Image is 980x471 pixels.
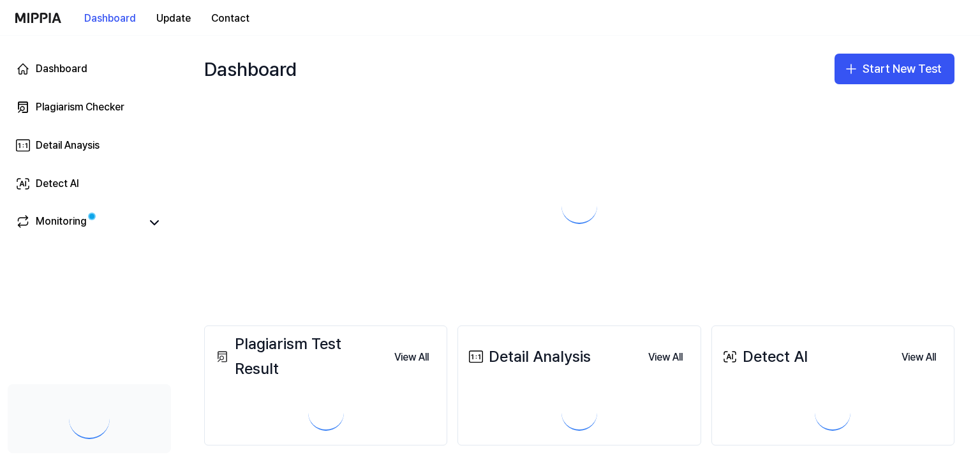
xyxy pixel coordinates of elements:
[720,345,808,369] div: Detect AI
[36,100,124,115] div: Plagiarism Checker
[15,214,140,232] a: Monitoring
[384,345,439,370] button: View All
[8,92,171,123] a: Plagiarism Checker
[466,345,591,369] div: Detail Analysis
[8,168,171,199] a: Detect AI
[74,6,146,31] button: Dashboard
[384,343,439,370] a: View All
[146,6,201,31] button: Update
[36,61,87,77] div: Dashboard
[36,176,79,191] div: Detect AI
[204,49,297,89] div: Dashboard
[835,54,954,84] button: Start New Test
[8,54,171,84] a: Dashboard
[8,130,171,161] a: Detail Anaysis
[212,332,384,381] div: Plagiarism Test Result
[36,138,100,153] div: Detail Anaysis
[36,214,87,232] div: Monitoring
[15,13,61,23] img: logo
[146,1,201,36] a: Update
[891,345,946,370] button: View All
[201,6,260,31] button: Contact
[638,343,693,370] a: View All
[638,345,693,370] button: View All
[891,343,946,370] a: View All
